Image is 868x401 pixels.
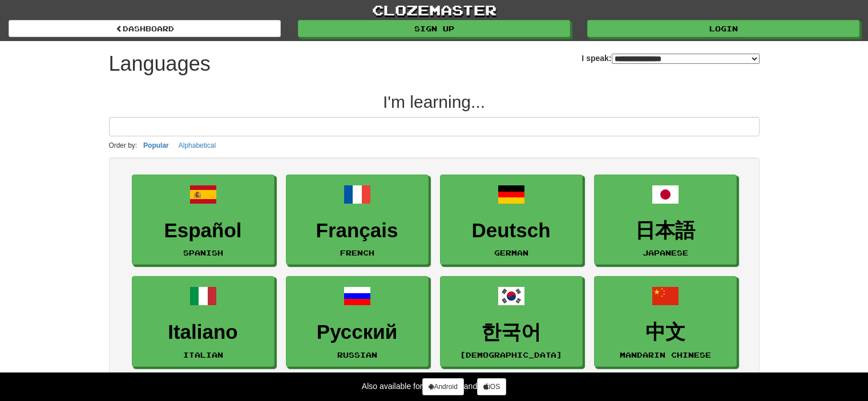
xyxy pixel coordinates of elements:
a: Login [587,20,859,37]
h2: I'm learning... [109,92,760,111]
a: DeutschGerman [440,175,583,265]
a: EspañolSpanish [132,175,274,265]
small: French [340,249,374,257]
small: Russian [337,351,377,359]
small: German [494,249,528,257]
a: РусскийRussian [286,276,429,367]
small: Italian [183,351,223,359]
small: Order by: [109,141,138,149]
h3: 한국어 [446,321,576,343]
h3: Русский [292,321,422,343]
h3: 日本語 [600,220,730,242]
h3: Italiano [138,321,268,343]
h3: 中文 [600,321,730,343]
button: Alphabetical [175,139,219,152]
small: Japanese [643,249,688,257]
button: Popular [140,139,172,152]
h3: Deutsch [446,220,576,242]
small: [DEMOGRAPHIC_DATA] [460,351,562,359]
h3: Français [292,220,422,242]
h1: Languages [109,52,211,75]
a: Android [422,378,463,395]
a: 日本語Japanese [594,175,737,265]
small: Spanish [183,249,223,257]
select: I speak: [612,54,760,64]
a: 한국어[DEMOGRAPHIC_DATA] [440,276,583,367]
a: FrançaisFrench [286,175,429,265]
a: ItalianoItalian [132,276,274,367]
a: Sign up [298,20,570,37]
h3: Español [138,220,268,242]
label: I speak: [582,52,759,64]
a: 中文Mandarin Chinese [594,276,737,367]
a: dashboard [9,20,281,37]
small: Mandarin Chinese [620,351,711,359]
a: iOS [477,378,506,395]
